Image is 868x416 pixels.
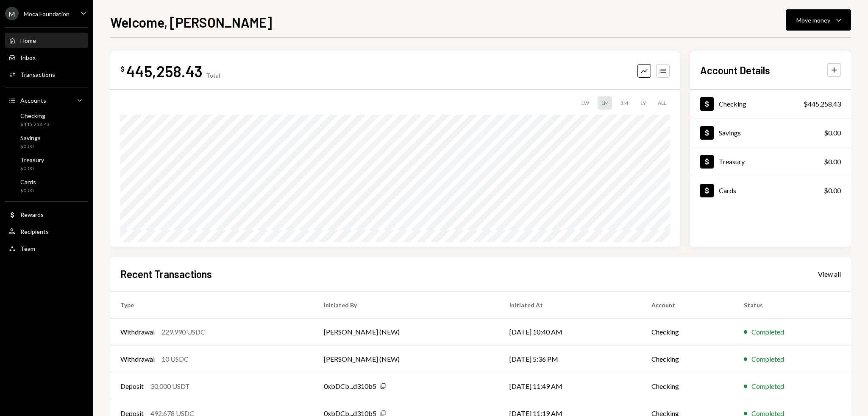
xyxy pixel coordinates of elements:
[120,354,155,364] div: Withdrawal
[824,186,841,196] div: $0.00
[20,143,41,150] div: $0.00
[120,327,155,337] div: Withdrawal
[751,381,784,391] div: Completed
[324,381,376,391] div: 0xbDCb...d310b5
[20,54,36,61] div: Inbox
[24,10,70,17] div: Moca Foundation
[5,50,88,65] a: Inbox
[641,373,734,400] td: Checking
[617,96,632,110] div: 3M
[654,96,670,110] div: ALL
[20,112,50,119] div: Checking
[20,165,44,172] div: $0.00
[5,176,88,196] a: Cards$0.00
[690,147,851,176] a: Treasury$0.00
[818,270,841,278] div: View all
[578,96,593,110] div: 1W
[20,134,41,141] div: Savings
[719,129,741,137] div: Savings
[314,291,500,318] th: Initiated By
[5,67,88,82] a: Transactions
[20,156,44,163] div: Treasury
[5,132,88,152] a: Savings$0.00
[20,178,36,186] div: Cards
[5,110,88,130] a: Checking$445,258.43
[314,318,500,346] td: [PERSON_NAME] (NEW)
[20,228,49,235] div: Recipients
[20,37,36,44] div: Home
[150,381,190,391] div: 30,000 USDT
[804,99,841,109] div: $445,258.43
[5,7,19,20] div: M
[641,318,734,346] td: Checking
[690,176,851,205] a: Cards$0.00
[161,354,189,364] div: 10 USDC
[110,291,314,318] th: Type
[641,346,734,373] td: Checking
[499,373,641,400] td: [DATE] 11:49 AM
[5,33,88,48] a: Home
[110,14,272,31] h1: Welcome, [PERSON_NAME]
[499,346,641,373] td: [DATE] 5:36 PM
[641,291,734,318] th: Account
[598,96,612,110] div: 1M
[786,9,851,31] button: Move money
[5,154,88,174] a: Treasury$0.00
[751,327,784,337] div: Completed
[5,224,88,239] a: Recipients
[818,269,841,278] a: View all
[314,346,500,373] td: [PERSON_NAME] (NEW)
[690,90,851,118] a: Checking$445,258.43
[499,318,641,346] td: [DATE] 10:40 AM
[690,118,851,147] a: Savings$0.00
[751,354,784,364] div: Completed
[20,245,35,252] div: Team
[5,93,88,108] a: Accounts
[120,65,125,73] div: $
[719,186,736,194] div: Cards
[126,62,203,81] div: 445,258.43
[700,63,770,77] h2: Account Details
[5,207,88,222] a: Rewards
[637,96,649,110] div: 1Y
[161,327,205,337] div: 229,990 USDC
[206,72,220,79] div: Total
[719,157,745,166] div: Treasury
[499,291,641,318] th: Initiated At
[120,267,212,281] h2: Recent Transactions
[824,128,841,138] div: $0.00
[20,187,36,194] div: $0.00
[719,100,746,108] div: Checking
[824,157,841,167] div: $0.00
[20,211,44,218] div: Rewards
[20,71,55,78] div: Transactions
[20,121,50,128] div: $445,258.43
[5,241,88,256] a: Team
[734,291,851,318] th: Status
[120,381,144,391] div: Deposit
[20,97,46,104] div: Accounts
[796,16,830,25] div: Move money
